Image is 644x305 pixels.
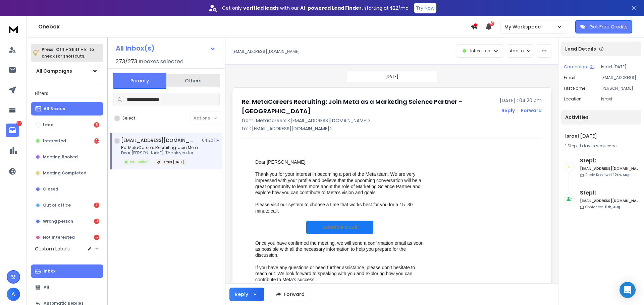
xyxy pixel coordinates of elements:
div: Forward [521,107,542,114]
span: 11th, Aug [605,205,620,210]
h3: Filters [31,89,103,98]
a: 136 [6,124,19,137]
h1: All Campaigns [36,68,72,74]
h1: [EMAIL_ADDRESS][DOMAIN_NAME] [121,137,195,144]
p: Wrong person [43,219,73,224]
p: Get only with our starting at $22/mo [222,5,409,11]
div: 3 [94,219,99,224]
button: Forward [270,288,310,301]
button: Closed [31,182,103,196]
div: Activities [561,110,641,125]
button: Interested122 [31,134,103,148]
button: Lead5 [31,118,103,132]
p: 04:20 PM [202,138,220,143]
h6: Step 1 : [580,189,639,197]
button: Not Interested5 [31,231,103,244]
p: Israel [DATE] [162,160,184,165]
span: 1 Step [565,143,577,149]
p: 136 [16,121,22,126]
button: Campaign [564,64,594,70]
p: Email [564,75,575,80]
img: logo [7,23,20,35]
p: Dear [PERSON_NAME], Thank you for [121,150,198,156]
div: Dear [PERSON_NAME], [255,159,424,165]
button: All Inbox(s) [110,42,221,55]
p: Get Free Credits [589,23,628,30]
p: Meeting Completed [43,170,87,176]
p: Reply Received [585,172,630,177]
button: Get Free Credits [575,20,632,33]
p: Press to check for shortcuts. [42,46,94,60]
div: Open Intercom Messenger [620,282,636,298]
p: to: <[EMAIL_ADDRESS][DOMAIN_NAME]> [242,125,542,132]
a: Schedule a Call [306,221,373,234]
button: All [31,281,103,294]
div: Please visit our system to choose a time that works best for you for a 15–30 minute call. [255,202,424,214]
p: Closed [43,186,58,192]
button: All Campaigns [31,64,103,78]
button: A [7,288,20,301]
span: 1 day in sequence [580,143,616,149]
button: Out of office1 [31,199,103,212]
button: Meeting Completed [31,166,103,180]
p: Meeting Booked [43,154,78,160]
div: If you have any questions or need further assistance, please don’t hesitate to reach out. We look... [255,264,424,283]
button: Reply [229,288,264,301]
button: All Status [31,102,103,116]
div: Reply [235,291,248,298]
h1: Onebox [38,23,471,31]
p: Contacted [585,205,620,210]
div: 5 [94,235,99,240]
div: Once you have confirmed the meeting, we will send a confirmation email as soon as possible with a... [255,240,424,258]
button: Reply [501,107,515,114]
p: Add to [510,48,524,54]
div: Thank you for your interest in becoming a part of the Meta team. We are very impressed with your ... [255,171,424,196]
h1: Israel [DATE] [565,133,637,139]
p: Israel [601,96,639,102]
strong: verified leads [243,5,279,11]
strong: AI-powered Lead Finder, [300,5,363,11]
label: Select [122,116,136,121]
h1: All Inbox(s) [116,45,155,52]
button: Wrong person3 [31,215,103,228]
p: from: MetaCareers <[EMAIL_ADDRESS][DOMAIN_NAME]> [242,117,542,124]
span: 50 [489,21,494,26]
p: Lead Details [565,46,596,52]
h6: Step 1 : [580,157,639,165]
h6: [EMAIL_ADDRESS][DOMAIN_NAME] [580,198,639,203]
h3: Custom Labels [35,245,70,252]
span: Ctrl + Shift + k [55,46,88,53]
p: [EMAIL_ADDRESS][DOMAIN_NAME] [601,75,639,80]
p: [PERSON_NAME] [601,86,639,91]
p: Inbox [44,269,55,274]
p: Interested [130,159,148,164]
p: First Name [564,86,585,91]
p: [DATE] : 04:20 pm [500,97,542,104]
p: Lead [43,122,54,128]
p: [EMAIL_ADDRESS][DOMAIN_NAME] [232,49,300,54]
p: [DATE] [385,74,398,79]
div: 1 [94,203,99,208]
div: 122 [94,138,99,144]
p: Out of office [43,203,71,208]
h3: Inboxes selected [139,58,183,66]
h1: Re: MetaCareers Recruiting: Join Meta as a Marketing Science Partner – [GEOGRAPHIC_DATA] [242,97,496,116]
p: All [44,285,49,290]
span: 273 / 273 [116,58,137,66]
button: Try Now [414,3,436,13]
button: Inbox [31,264,103,278]
p: Re: MetaCareers Recruiting: Join Meta [121,145,198,150]
p: Interested [43,138,66,144]
p: All Status [44,106,65,111]
p: location [564,96,582,102]
div: | [565,143,637,149]
p: Try Now [416,5,434,11]
button: Meeting Booked [31,150,103,164]
p: Israel [DATE] [601,64,639,70]
p: Not Interested [43,235,75,240]
p: Campaign [564,64,587,70]
div: 5 [94,122,99,128]
h6: [EMAIL_ADDRESS][DOMAIN_NAME] [580,166,639,171]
